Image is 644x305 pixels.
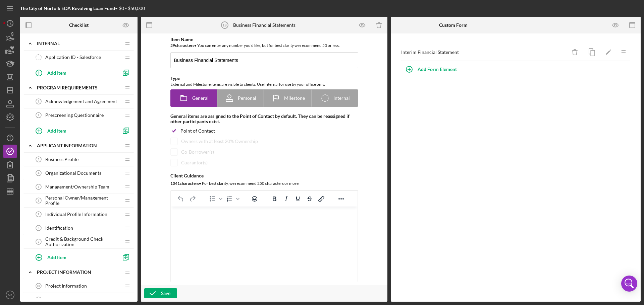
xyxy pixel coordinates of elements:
div: Add Item [47,251,66,263]
span: Project Information [45,283,87,289]
tspan: 6 [38,199,40,202]
button: Undo [175,194,186,204]
span: Internal [333,95,350,101]
span: Acknowledgement and Agreement [45,99,117,104]
button: Reveal or hide additional toolbar items [335,194,347,204]
div: Bullet list [207,194,223,204]
span: Milestone [284,95,305,101]
div: For best clarity, we recommend 250 characters or more. [170,180,358,187]
div: • $0 - $50,000 [20,6,145,11]
tspan: 9 [38,240,40,243]
div: Owners with at least 20% Ownership [181,139,258,144]
span: Personal Owner/Management Profile [45,195,121,206]
button: Preview as [118,18,133,33]
button: Insert/edit link [316,194,327,204]
div: Add Form Element [418,63,457,76]
button: Emojis [249,194,260,204]
div: Save [161,288,170,298]
button: MJ [3,288,17,302]
tspan: 7 [38,213,40,216]
div: Program Requirements [37,85,121,90]
b: The City of Norfolk EDA Revolving Loan Fund [20,5,115,11]
tspan: 10 [37,284,40,288]
button: Add Item [30,250,117,264]
iframe: Rich Text Area [171,207,358,282]
span: Credit & Background Check Authorization [45,236,121,247]
div: You can enter any number you'd like, but for best clarity we recommend 50 or less. [170,42,358,49]
button: Add Item [30,124,117,137]
button: Redo [187,194,198,204]
tspan: 19 [222,23,226,27]
button: Add Form Element [401,63,464,76]
div: Interim Financial Statement [401,50,567,55]
div: Add Item [47,124,66,137]
span: Business Profile [45,157,78,162]
text: MJ [8,293,12,297]
tspan: 4 [38,171,40,175]
tspan: 2 [38,113,40,117]
span: Application ID - Salesforce [45,55,101,60]
b: 29 character s • [170,43,197,48]
div: Business Financial Statements [233,22,296,28]
div: PROJECT INFORMATION [37,270,121,275]
button: Underline [292,194,304,204]
div: Add Item [47,66,66,79]
div: Client Guidance [170,173,358,178]
span: Prescreening Questionnaire [45,112,104,118]
b: Custom Form [439,22,468,28]
span: Management/Ownership Team [45,184,109,189]
tspan: 11 [37,298,40,301]
tspan: 8 [38,226,40,230]
button: Bold [269,194,280,204]
span: Individual Profile Information [45,212,107,217]
button: Strikethrough [304,194,315,204]
div: Item Name [170,37,358,42]
div: External and Milestone items are visible to clients. Use Internal for use by your office only. [170,81,358,88]
div: Numbered list [224,194,240,204]
tspan: 3 [38,158,40,161]
tspan: 5 [38,185,40,188]
div: Open Intercom Messenger [621,276,637,292]
button: Add Item [30,66,117,79]
span: Organizational Documents [45,170,101,176]
div: Guarantor(s) [181,160,208,165]
div: Point of Contact [180,128,215,134]
div: APPLICANT INFORMATION [37,143,121,148]
span: Sources & Uses [45,297,77,302]
button: Save [144,288,177,298]
div: Co-Borrower(s) [181,149,214,155]
button: Italic [280,194,292,204]
div: Internal [37,41,121,46]
span: General [192,95,209,101]
span: Personal [238,95,256,101]
b: 1041 character s • [170,181,201,186]
b: Checklist [69,22,89,28]
span: Identification [45,225,73,231]
div: General items are assigned to the Point of Contact by default. They can be reassigned if other pa... [170,113,358,124]
div: Type [170,76,358,81]
tspan: 1 [38,100,40,103]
